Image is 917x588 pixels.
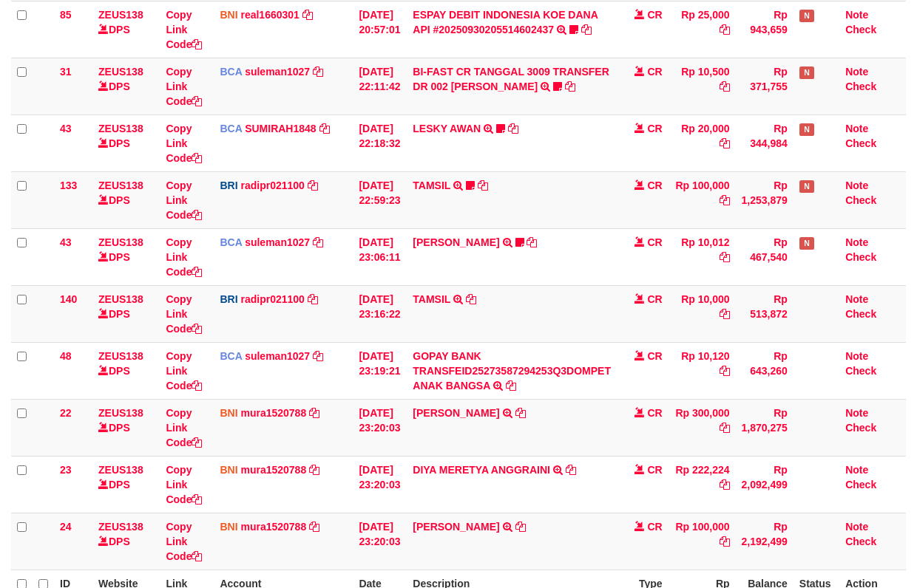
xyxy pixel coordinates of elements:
[669,342,736,399] td: Rp 10,120
[240,180,304,191] a: radipr021100
[565,81,575,92] a: Copy BI-FAST CR TANGGAL 3009 TRANSFER DR 002 ASMANTONI to clipboard
[353,171,407,228] td: [DATE] 22:59:23
[736,1,794,58] td: Rp 943,659
[60,407,72,419] span: 22
[92,114,160,171] td: DPS
[845,137,876,149] a: Check
[845,308,876,320] a: Check
[845,365,876,377] a: Check
[166,180,202,221] a: Copy Link Code
[98,521,143,533] a: ZEUS138
[98,123,143,134] a: ZEUS138
[720,479,730,490] a: Copy Rp 222,224 to clipboard
[313,236,323,248] a: Copy suleman1027 to clipboard
[647,293,662,305] span: CR
[92,342,160,399] td: DPS
[166,293,202,335] a: Copy Link Code
[736,171,794,228] td: Rp 1,253,879
[845,464,868,476] a: Note
[413,123,481,134] a: LESKY AWAN
[220,236,242,248] span: BCA
[60,293,77,305] span: 140
[720,24,730,35] a: Copy Rp 25,000 to clipboard
[98,293,143,305] a: ZEUS138
[98,350,143,362] a: ZEUS138
[720,422,730,434] a: Copy Rp 300,000 to clipboard
[508,123,518,134] a: Copy LESKY AWAN to clipboard
[98,464,143,476] a: ZEUS138
[166,123,202,164] a: Copy Link Code
[353,342,407,399] td: [DATE] 23:19:21
[506,380,516,392] a: Copy GOPAY BANK TRANSFEID25273587294253Q3DOMPET ANAK BANGSA to clipboard
[647,180,662,191] span: CR
[566,464,576,476] a: Copy DIYA MERETYA ANGGRAINI to clipboard
[240,464,306,476] a: mura1520788
[240,521,306,533] a: mura1520788
[669,285,736,342] td: Rp 10,000
[799,237,814,250] span: Has Note
[60,236,72,248] span: 43
[845,24,876,35] a: Check
[720,137,730,149] a: Copy Rp 20,000 to clipboard
[515,407,526,419] a: Copy ADHI KURNIAWAN to clipboard
[166,464,202,505] a: Copy Link Code
[60,66,72,78] span: 31
[353,58,407,114] td: [DATE] 22:11:42
[92,456,160,513] td: DPS
[245,123,316,134] a: SUMIRAH1848
[98,407,143,419] a: ZEUS138
[98,9,143,21] a: ZEUS138
[736,114,794,171] td: Rp 344,984
[720,536,730,547] a: Copy Rp 100,000 to clipboard
[845,350,868,362] a: Note
[845,9,868,21] a: Note
[240,407,306,419] a: mura1520788
[308,293,318,305] a: Copy radipr021100 to clipboard
[92,58,160,114] td: DPS
[60,521,72,533] span: 24
[220,293,237,305] span: BRI
[413,180,450,191] a: TAMSIL
[353,285,407,342] td: [DATE] 23:16:22
[581,24,592,35] a: Copy ESPAY DEBIT INDONESIA KOE DANA API #20250930205514602437 to clipboard
[353,513,407,570] td: [DATE] 23:20:03
[60,180,77,191] span: 133
[845,81,876,92] a: Check
[736,399,794,456] td: Rp 1,870,275
[353,399,407,456] td: [DATE] 23:20:03
[720,194,730,206] a: Copy Rp 100,000 to clipboard
[353,1,407,58] td: [DATE] 20:57:01
[720,81,730,92] a: Copy Rp 10,500 to clipboard
[669,58,736,114] td: Rp 10,500
[413,464,550,476] a: DIYA MERETYA ANGGRAINI
[220,66,242,78] span: BCA
[845,293,868,305] a: Note
[736,228,794,285] td: Rp 467,540
[166,66,202,107] a: Copy Link Code
[736,285,794,342] td: Rp 513,872
[669,456,736,513] td: Rp 222,224
[220,123,242,134] span: BCA
[845,521,868,533] a: Note
[669,228,736,285] td: Rp 10,012
[313,350,323,362] a: Copy suleman1027 to clipboard
[92,285,160,342] td: DPS
[413,293,450,305] a: TAMSIL
[92,228,160,285] td: DPS
[647,464,662,476] span: CR
[669,171,736,228] td: Rp 100,000
[647,236,662,248] span: CR
[353,456,407,513] td: [DATE] 23:20:03
[466,293,476,305] a: Copy TAMSIL to clipboard
[353,114,407,171] td: [DATE] 22:18:32
[240,293,304,305] a: radipr021100
[647,407,662,419] span: CR
[845,422,876,434] a: Check
[60,123,72,134] span: 43
[799,123,814,136] span: Has Note
[845,123,868,134] a: Note
[845,479,876,490] a: Check
[720,251,730,263] a: Copy Rp 10,012 to clipboard
[413,66,609,92] a: BI-FAST CR TANGGAL 3009 TRANSFER DR 002 [PERSON_NAME]
[647,66,662,78] span: CR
